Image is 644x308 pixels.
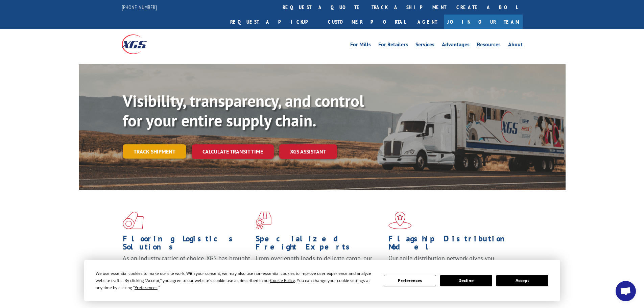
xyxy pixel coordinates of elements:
img: xgs-icon-total-supply-chain-intelligence-red [123,212,144,229]
span: Cookie Policy [270,278,295,283]
a: Agent [411,15,444,29]
a: Calculate transit time [192,144,274,159]
a: For Mills [350,42,371,49]
span: Preferences [135,285,158,290]
button: Accept [496,275,548,286]
a: About [508,42,523,49]
a: [PHONE_NUMBER] [122,4,157,10]
a: XGS ASSISTANT [279,144,337,159]
img: xgs-icon-focused-on-flooring-red [256,212,271,229]
img: xgs-icon-flagship-distribution-model-red [388,212,412,229]
h1: Flagship Distribution Model [388,235,516,254]
a: Resources [477,42,501,49]
h1: Specialized Freight Experts [256,235,383,254]
div: Open chat [616,281,636,301]
a: For Retailers [378,42,408,49]
a: Advantages [442,42,470,49]
h1: Flooring Logistics Solutions [123,235,251,254]
button: Preferences [384,275,436,286]
b: Visibility, transparency, and control for your entire supply chain. [123,90,364,131]
button: Decline [440,275,492,286]
a: Request a pickup [225,15,323,29]
a: Customer Portal [323,15,411,29]
span: As an industry carrier of choice, XGS has brought innovation and dedication to flooring logistics... [123,254,250,278]
a: Track shipment [123,144,186,159]
span: Our agile distribution network gives you nationwide inventory management on demand. [388,254,513,270]
div: Cookie Consent Prompt [84,260,560,301]
a: Services [415,42,434,49]
a: Join Our Team [444,15,523,29]
p: From overlength loads to delicate cargo, our experienced staff knows the best way to move your fr... [256,254,383,284]
div: We use essential cookies to make our site work. With your consent, we may also use non-essential ... [96,270,376,291]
